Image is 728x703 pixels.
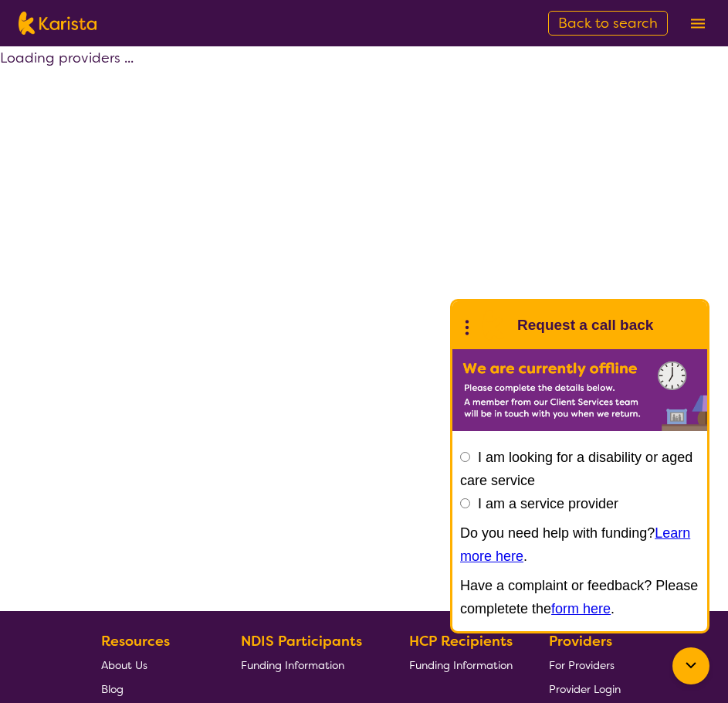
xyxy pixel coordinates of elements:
a: form here [551,601,611,616]
img: Karista logo [19,12,97,35]
h1: Request a call back [517,314,653,337]
a: Back to search [548,11,668,36]
span: About Us [101,658,147,672]
span: For Providers [549,658,615,672]
span: Provider Login [549,682,621,696]
b: HCP Recipients [409,632,513,650]
p: Have a complaint or feedback? Please completete the . [460,574,699,620]
a: Provider Login [549,677,621,701]
a: About Us [101,653,205,677]
b: NDIS Participants [241,632,362,650]
span: Funding Information [409,658,513,672]
img: menu [691,19,705,29]
label: I am a service provider [478,496,618,511]
a: Funding Information [241,653,374,677]
a: For Providers [549,653,621,677]
span: Funding Information [241,658,344,672]
img: Karista offline chat form to request call back [452,349,707,431]
img: Karista [477,310,508,341]
b: Providers [549,632,612,650]
span: Blog [101,682,124,696]
a: Blog [101,677,205,701]
b: Resources [101,632,170,650]
p: Do you need help with funding? . [460,521,699,568]
label: I am looking for a disability or aged care service [460,450,692,488]
a: Funding Information [409,653,513,677]
span: Back to search [558,14,658,32]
